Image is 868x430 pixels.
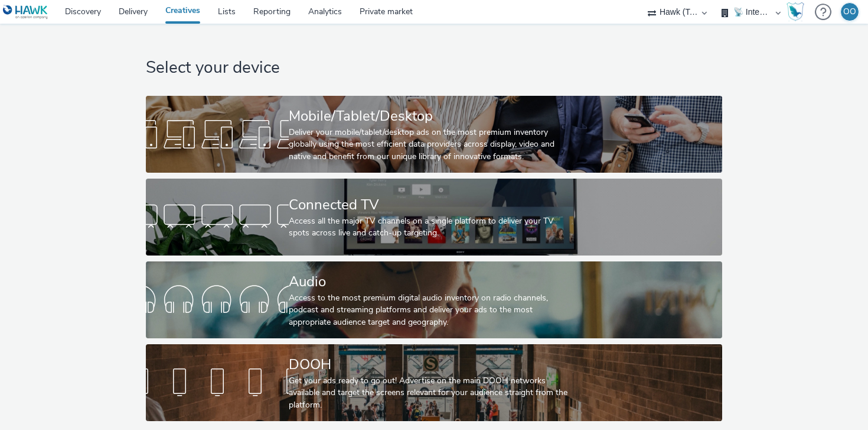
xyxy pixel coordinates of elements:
div: Mobile/Tablet/Desktop [289,106,575,127]
div: OO [843,3,856,21]
h1: Select your device [146,57,722,79]
div: Get your ads ready to go out! Advertise on the main DOOH networks available and target the screen... [289,375,575,411]
img: Hawk Academy [787,2,804,21]
div: Access to the most premium digital audio inventory on radio channels, podcast and streaming platf... [289,292,575,328]
a: Mobile/Tablet/DesktopDeliver your mobile/tablet/desktop ads on the most premium inventory globall... [146,96,722,173]
div: DOOH [289,354,575,375]
a: AudioAccess to the most premium digital audio inventory on radio channels, podcast and streaming ... [146,261,722,338]
div: Deliver your mobile/tablet/desktop ads on the most premium inventory globally using the most effi... [289,127,575,163]
div: Access all the major TV channels on a single platform to deliver your TV spots across live and ca... [289,215,575,240]
div: Connected TV [289,195,575,215]
a: DOOHGet your ads ready to go out! Advertise on the main DOOH networks available and target the sc... [146,344,722,421]
a: Connected TVAccess all the major TV channels on a single platform to deliver your TV spots across... [146,179,722,256]
div: Audio [289,271,575,292]
img: undefined Logo [3,5,48,20]
a: Hawk Academy [787,2,809,21]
